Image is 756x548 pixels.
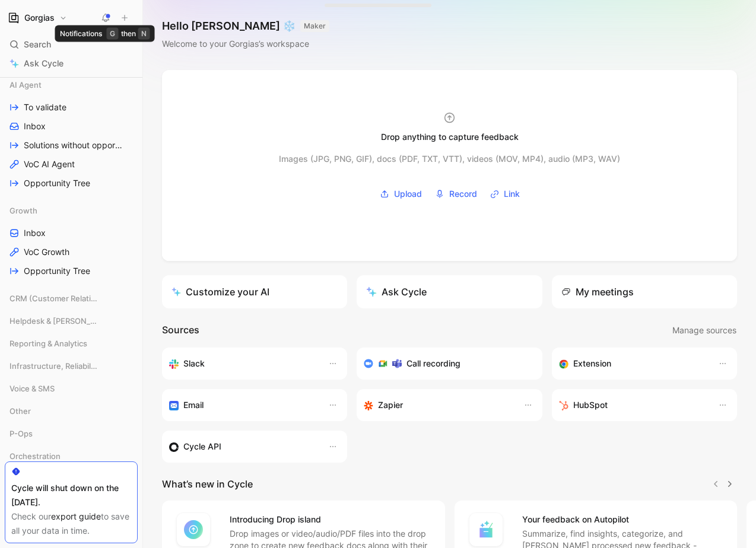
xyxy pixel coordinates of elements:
h1: Gorgias [24,12,55,23]
h1: Hello [PERSON_NAME] ❄️ [162,19,329,33]
h3: Email [183,398,204,412]
span: Infrastructure, Reliability & Security (IRS) [9,360,99,372]
span: Manage sources [672,323,736,337]
div: Orchestration [5,447,138,469]
div: Voice & SMS [5,380,138,397]
div: Orchestration [5,447,138,465]
span: Helpdesk & [PERSON_NAME], Rules, and Views [9,315,100,327]
div: Customize your AI [171,285,269,299]
h2: What’s new in Cycle [162,477,253,491]
span: VoC Growth [24,246,69,258]
a: VoC Growth [5,243,138,261]
span: Growth [9,205,37,216]
button: Record [431,185,481,203]
div: Infrastructure, Reliability & Security (IRS) [5,357,138,375]
a: Customize your AI [162,275,347,308]
div: GrowthInboxVoC GrowthOpportunity Tree [5,202,138,280]
div: AI AgentTo validateInboxSolutions without opportunityVoC AI AgentOpportunity Tree [5,76,138,192]
a: Ask Cycle [5,55,138,72]
h3: Slack [183,356,205,371]
div: Infrastructure, Reliability & Security (IRS) [5,357,138,378]
span: Opportunity Tree [24,265,90,277]
div: Helpdesk & [PERSON_NAME], Rules, and Views [5,312,138,330]
button: Upload [376,185,426,203]
span: P-Ops [9,428,33,439]
div: Forward emails to your feedback inbox [169,398,316,412]
div: Ask Cycle [366,285,427,299]
div: Reporting & Analytics [5,334,138,356]
div: Sync your customers, send feedback and get updates in Slack [169,356,316,371]
div: Voice & SMS [5,380,138,401]
div: My meetings [561,285,634,299]
div: Drop anything to capture feedback [381,130,519,144]
button: Manage sources [672,323,737,338]
div: CRM (Customer Relationship Management) [5,289,138,311]
h3: Extension [573,356,611,371]
span: Search [24,37,51,52]
span: Orchestration [9,450,61,462]
a: export guide [51,511,101,521]
button: Link [486,185,524,203]
div: Record & transcribe meetings from Zoom, Meet & Teams. [364,356,525,371]
h3: Call recording [406,356,460,371]
a: Inbox [5,224,138,242]
span: VoC AI Agent [24,158,75,170]
span: AI Agent [9,79,42,91]
span: Link [504,187,520,201]
h3: HubSpot [573,398,608,412]
h4: Your feedback on Autopilot [522,512,723,527]
div: Helpdesk & [PERSON_NAME], Rules, and Views [5,312,138,333]
div: P-Ops [5,425,138,446]
a: Opportunity Tree [5,174,138,192]
span: Opportunity Tree [24,177,90,189]
div: Sync customers & send feedback from custom sources. Get inspired by our favorite use case [169,439,316,454]
div: Images (JPG, PNG, GIF), docs (PDF, TXT, VTT), videos (MOV, MP4), audio (MP3, WAV) [279,152,620,166]
span: Upload [394,187,422,201]
span: Voice & SMS [9,383,55,394]
button: Ask Cycle [357,275,542,308]
span: To validate [24,101,66,113]
div: Capture feedback from thousands of sources with Zapier (survey results, recordings, sheets, etc). [364,398,511,412]
h4: Introducing Drop island [230,512,431,527]
h2: Sources [162,323,199,338]
span: Other [9,405,31,417]
div: Search [5,36,138,53]
div: Reporting & Analytics [5,334,138,352]
img: Gorgias [8,12,20,24]
a: Solutions without opportunity [5,136,138,154]
span: CRM (Customer Relationship Management) [9,292,99,304]
div: Capture feedback from anywhere on the web [559,356,706,371]
div: Other [5,402,138,423]
div: Cycle will shut down on the [DATE]. [11,481,131,509]
a: Inbox [5,117,138,135]
div: P-Ops [5,425,138,442]
span: Reporting & Analytics [9,337,87,349]
div: AI Agent [5,76,138,94]
button: MAKER [300,20,329,32]
span: Record [449,187,477,201]
div: Welcome to your Gorgias’s workspace [162,37,329,51]
div: CRM (Customer Relationship Management) [5,289,138,307]
a: VoC AI Agent [5,155,138,173]
h3: Zapier [378,398,403,412]
button: GorgiasGorgias [5,9,70,26]
span: Solutions without opportunity [24,139,123,151]
a: To validate [5,98,138,116]
h3: Cycle API [183,439,221,454]
div: Growth [5,202,138,219]
span: Ask Cycle [24,56,63,71]
div: Other [5,402,138,420]
div: Check our to save all your data in time. [11,509,131,538]
span: Inbox [24,120,46,132]
span: Inbox [24,227,46,239]
a: Opportunity Tree [5,262,138,280]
